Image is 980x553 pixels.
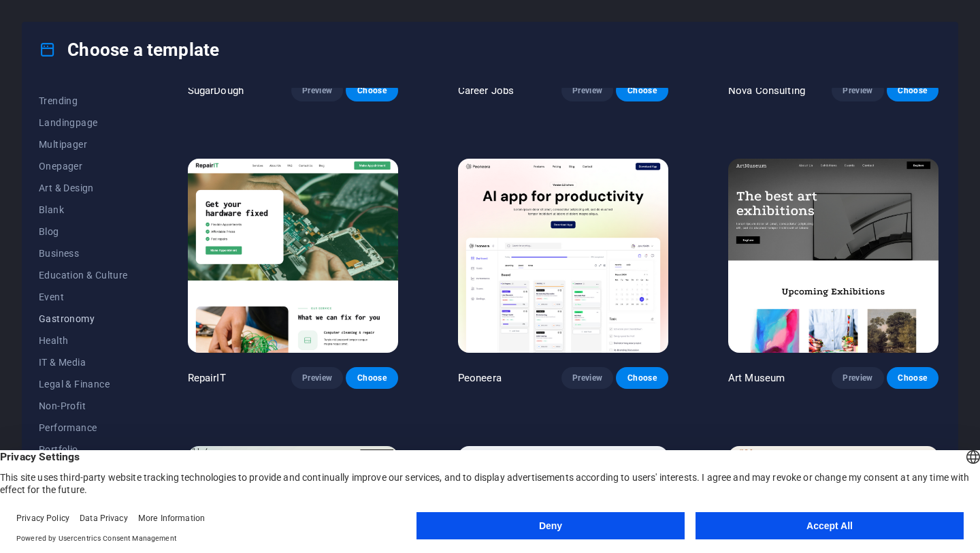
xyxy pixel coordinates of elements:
[843,85,872,96] span: Preview
[39,248,128,259] span: Business
[39,221,128,242] button: Blog
[561,367,613,389] button: Preview
[39,112,128,133] button: Landingpage
[39,161,128,172] span: Onepager
[302,85,332,96] span: Preview
[39,199,128,221] button: Blank
[39,286,128,308] button: Event
[346,367,397,389] button: Choose
[39,379,128,390] span: Legal & Finance
[39,357,128,368] span: IT & Media
[458,159,668,353] img: Peoneera
[887,80,938,101] button: Choose
[39,39,219,61] h4: Choose a template
[627,373,657,383] span: Choose
[39,422,128,433] span: Performance
[39,90,128,112] button: Trending
[291,80,343,101] button: Preview
[39,204,128,215] span: Blank
[39,395,128,417] button: Non-Profit
[39,139,128,150] span: Multipager
[357,373,387,383] span: Choose
[572,85,602,96] span: Preview
[39,417,128,439] button: Performance
[346,80,397,101] button: Choose
[898,373,928,383] span: Choose
[39,330,128,351] button: Health
[39,400,128,411] span: Non-Profit
[887,367,938,389] button: Choose
[458,84,514,97] p: Career Jobs
[39,95,128,106] span: Trending
[357,85,387,96] span: Choose
[898,85,928,96] span: Choose
[572,373,602,383] span: Preview
[561,80,613,101] button: Preview
[843,373,872,383] span: Preview
[39,242,128,264] button: Business
[39,133,128,155] button: Multipager
[302,373,332,383] span: Preview
[616,80,668,101] button: Choose
[39,351,128,373] button: IT & Media
[627,85,657,96] span: Choose
[832,367,883,389] button: Preview
[39,226,128,237] span: Blog
[39,373,128,395] button: Legal & Finance
[39,117,128,128] span: Landingpage
[39,308,128,330] button: Gastronomy
[728,371,785,385] p: Art Museum
[39,291,128,302] span: Event
[39,313,128,324] span: Gastronomy
[39,155,128,177] button: Onepager
[39,264,128,286] button: Education & Culture
[291,367,343,389] button: Preview
[188,159,398,353] img: RepairIT
[39,335,128,346] span: Health
[616,367,668,389] button: Choose
[188,371,226,385] p: RepairIT
[728,159,938,353] img: Art Museum
[458,371,502,385] p: Peoneera
[728,84,805,97] p: Nova Consulting
[39,177,128,199] button: Art & Design
[39,270,128,281] span: Education & Culture
[39,183,128,193] span: Art & Design
[39,444,128,455] span: Portfolio
[39,439,128,460] button: Portfolio
[188,84,244,97] p: SugarDough
[832,80,883,101] button: Preview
